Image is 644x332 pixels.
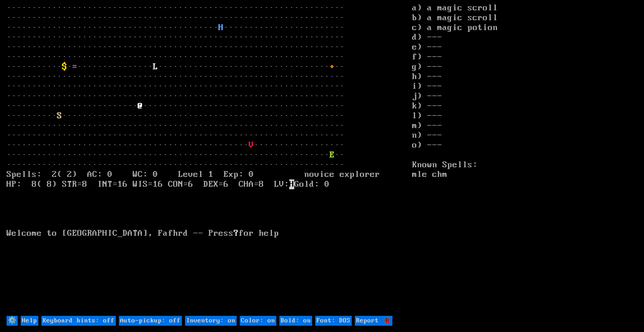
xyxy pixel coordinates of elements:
[72,62,77,72] font: =
[279,316,312,326] input: Bold: on
[7,316,18,326] input: ⚙️
[315,316,352,326] input: Font: DOS
[153,62,158,72] font: L
[355,316,392,326] input: Report 🐞
[138,101,143,111] font: @
[240,316,276,326] input: Color: on
[289,179,294,189] mark: H
[330,150,335,160] font: E
[41,316,116,326] input: Keyboard hints: off
[219,23,224,33] font: H
[249,140,254,150] font: V
[62,62,67,72] font: $
[185,316,237,326] input: Inventory: on
[234,228,239,238] b: ?
[330,62,335,72] font: +
[412,3,637,315] stats: a) a magic scroll b) a magic scroll c) a magic potion d) --- e) --- f) --- g) --- h) --- i) --- j...
[21,316,38,326] input: Help
[119,316,182,326] input: Auto-pickup: off
[7,3,412,315] larn: ··································································· ·····························...
[57,111,62,121] font: S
